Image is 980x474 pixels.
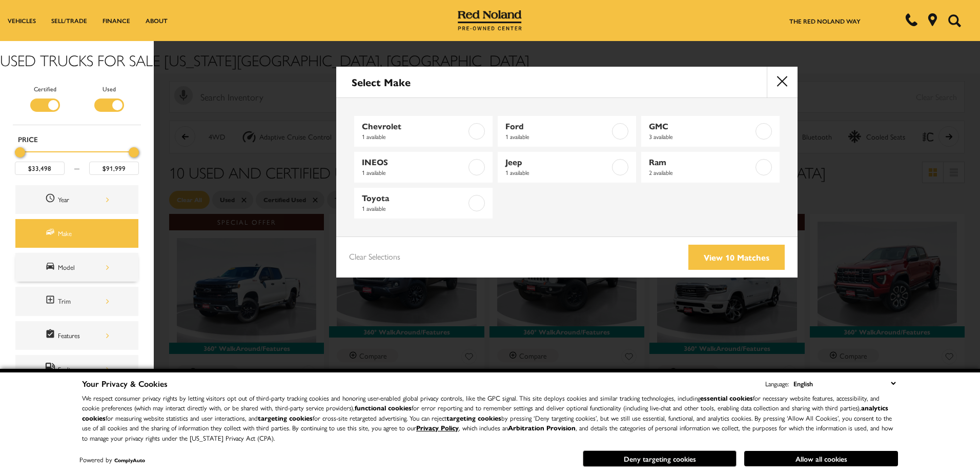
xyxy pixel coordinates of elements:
[15,147,25,157] div: Minimum Price
[114,457,145,464] a: ComplyAuto
[45,363,58,376] span: Fueltype
[349,251,400,264] a: Clear Selections
[45,227,58,240] span: Make
[15,355,138,384] div: FueltypeFueltype
[354,116,493,147] a: Chevrolet1 available
[45,329,58,342] span: Features
[15,162,65,175] input: Minimum
[58,194,109,205] div: Year
[458,10,522,31] img: Red Noland Pre-Owned
[416,423,459,432] a: Privacy Policy
[45,294,58,308] span: Trim
[15,287,138,315] div: TrimTrim
[944,1,965,41] button: Open the search field
[362,121,466,131] span: Chevrolet
[508,423,576,432] strong: Arbitration Provision
[458,14,522,24] a: Red Noland Pre-Owned
[505,121,610,131] span: Ford
[649,157,753,167] span: Ram
[15,185,138,214] div: YearYear
[355,403,412,412] strong: functional cookies
[498,152,636,183] a: Jeep1 available
[58,364,109,375] div: Fueltype
[362,203,466,213] span: 1 available
[791,378,898,389] select: Language Select
[765,380,789,387] div: Language:
[58,295,109,307] div: Trim
[79,457,145,463] div: Powered by
[362,131,466,142] span: 1 available
[258,413,313,423] strong: targeting cookies
[129,147,139,157] div: Maximum Price
[15,144,139,175] div: Price
[82,378,168,389] span: Your Privacy & Cookies
[58,228,109,239] div: Make
[58,330,109,341] div: Features
[505,167,610,177] span: 1 available
[18,134,136,144] h5: Price
[789,16,861,26] a: The Red Noland Way
[34,84,56,94] label: Certified
[583,450,737,467] button: Deny targeting cookies
[103,84,116,94] label: Used
[505,131,610,142] span: 1 available
[649,131,753,142] span: 3 available
[15,321,138,350] div: FeaturesFeatures
[641,152,780,183] a: Ram2 available
[649,167,753,177] span: 2 available
[15,219,138,248] div: MakeMake
[767,67,798,97] button: close
[354,152,493,183] a: INEOS1 available
[15,253,138,282] div: ModelModel
[58,262,109,273] div: Model
[82,393,898,443] p: We respect consumer privacy rights by letting visitors opt out of third-party tracking cookies an...
[688,245,785,270] a: View 10 Matches
[352,76,411,88] h2: Select Make
[354,188,493,219] a: Toyota1 available
[45,261,58,274] span: Model
[82,403,888,423] strong: analytics cookies
[744,451,898,466] button: Allow all cookies
[446,413,501,423] strong: targeting cookies
[13,84,141,125] div: Filter by Vehicle Type
[505,157,610,167] span: Jeep
[649,121,753,131] span: GMC
[362,167,466,177] span: 1 available
[362,193,466,203] span: Toyota
[641,116,780,147] a: GMC3 available
[45,193,58,206] span: Year
[498,116,636,147] a: Ford1 available
[700,393,753,403] strong: essential cookies
[89,162,139,175] input: Maximum
[362,157,466,167] span: INEOS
